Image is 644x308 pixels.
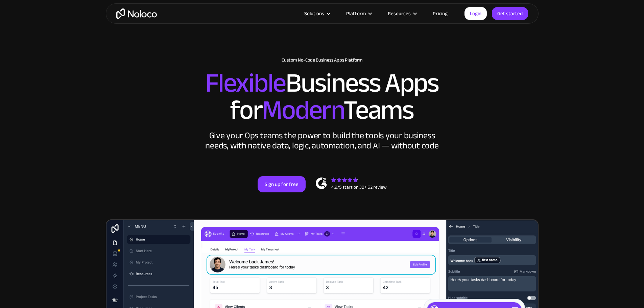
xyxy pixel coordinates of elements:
[424,9,456,18] a: Pricing
[304,9,324,18] div: Solutions
[388,9,411,18] div: Resources
[116,8,157,19] a: home
[464,7,487,20] a: Login
[296,9,338,18] div: Solutions
[113,70,532,124] h2: Business Apps for Teams
[262,85,343,135] span: Modern
[205,58,286,108] span: Flexible
[338,9,379,18] div: Platform
[258,176,306,192] a: Sign up for free
[379,9,424,18] div: Resources
[204,131,440,151] div: Give your Ops teams the power to build the tools your business needs, with native data, logic, au...
[346,9,366,18] div: Platform
[113,57,532,63] h1: Custom No-Code Business Apps Platform
[492,7,528,20] a: Get started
